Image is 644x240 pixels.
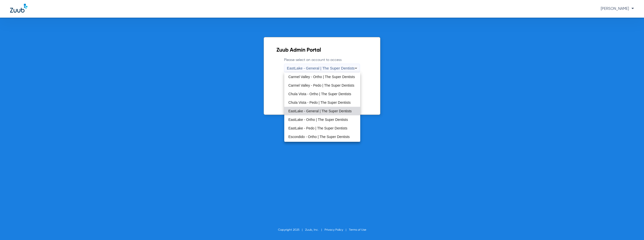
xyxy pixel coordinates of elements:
[288,92,351,96] span: Chula Vista - Ortho | The Super Dentists
[288,135,350,139] span: Escondido - Ortho | The Super Dentists
[288,126,347,130] span: EastLake - Pedo | The Super Dentists
[619,216,644,240] iframe: Chat Widget
[288,101,350,104] span: Chula Vista - Pedo | The Super Dentists
[288,118,348,121] span: EastLake - Ortho | The Super Dentists
[288,75,355,79] span: Carmel Valley - Ortho | The Super Dentists
[288,109,352,113] span: EastLake - General | The Super Dentists
[288,84,354,87] span: Carmel Valley - Pedo | The Super Dentists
